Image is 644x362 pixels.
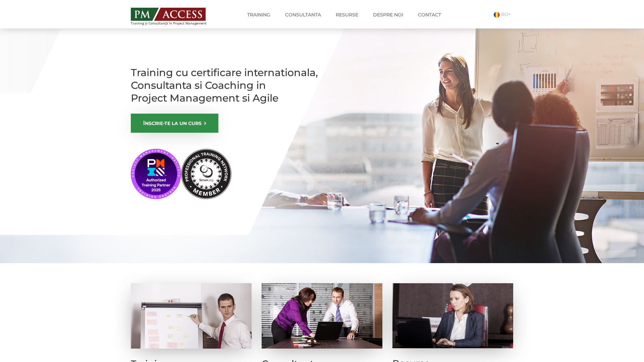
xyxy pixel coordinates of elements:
[494,12,500,18] img: Romana
[262,283,382,349] img: Consultanta
[413,8,446,21] a: Contact
[242,8,275,21] a: Training
[131,21,219,25] span: Training și Consultanță în Project Management
[131,8,206,21] img: PM ACCESS - Echipa traineri si consultanti certificati PMP: Narciss Popescu, Mihai Olaru, Monica ...
[131,283,252,349] img: Training
[494,11,513,17] a: RO
[368,8,408,21] a: Despre noi
[131,66,319,105] h1: Training cu certificare internationala, Consultanta si Coaching in Project Management si Agile
[131,6,219,25] a: Training și Consultanță în Project Management
[131,114,218,133] a: ÎNSCRIE-TE LA UN CURS
[131,149,231,199] img: PMI
[392,283,513,348] img: Resurse
[280,8,326,21] a: Consultanta
[331,8,363,21] a: Resurse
